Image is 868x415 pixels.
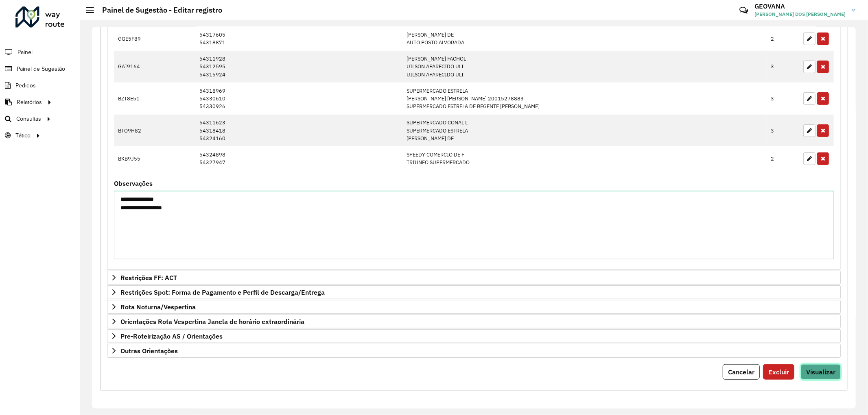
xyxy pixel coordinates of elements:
span: Tático [15,131,31,140]
span: [PERSON_NAME] DOS [PERSON_NAME] [754,11,846,18]
span: Pedidos [15,81,36,90]
td: 3 [767,83,799,115]
span: Relatórios [17,98,42,106]
span: Restrições FF: ACT [120,274,177,281]
td: BTO9H82 [114,115,195,147]
span: Painel de Sugestão [17,65,65,73]
td: BKB9J55 [114,146,195,170]
span: Visualizar [806,368,835,376]
td: 54324898 54327947 [195,146,402,170]
label: Observações [114,178,153,188]
span: Consultas [16,115,41,123]
span: Pre-Roteirização AS / Orientações [120,333,223,339]
span: Orientações Rota Vespertina Janela de horário extraordinária [120,318,304,325]
a: Contato Rápido [735,2,752,19]
a: Restrições Spot: Forma de Pagamento e Perfil de Descarga/Entrega [107,285,841,299]
a: Outras Orientações [107,344,841,358]
button: Visualizar [801,364,841,380]
span: Excluir [768,368,789,376]
td: [PERSON_NAME] DE AUTO POSTO ALVORADA [402,26,766,50]
h2: Painel de Sugestão - Editar registro [94,6,222,15]
td: 3 [767,115,799,147]
td: GAI9164 [114,51,195,83]
td: SUPERMERCADO CONAL L SUPERMERCADO ESTRELA [PERSON_NAME] DE [402,115,766,147]
td: SUPERMERCADO ESTRELA [PERSON_NAME] [PERSON_NAME] 20015278883 SUPERMERCADO ESTRELA DE REGENTE [PER... [402,83,766,115]
td: 54311623 54318418 54324160 [195,115,402,147]
td: 3 [767,51,799,83]
td: BZT8E51 [114,83,195,115]
span: Restrições Spot: Forma de Pagamento e Perfil de Descarga/Entrega [120,289,325,295]
td: 54318969 54330610 54330926 [195,83,402,115]
button: Cancelar [723,364,760,380]
a: Pre-Roteirização AS / Orientações [107,329,841,343]
button: Excluir [763,364,794,380]
a: Rota Noturna/Vespertina [107,300,841,314]
td: 54311928 54312595 54315924 [195,51,402,83]
a: Orientações Rota Vespertina Janela de horário extraordinária [107,315,841,328]
span: Cancelar [728,368,754,376]
td: 54317605 54318871 [195,26,402,50]
span: Outras Orientações [120,348,178,354]
td: SPEEDY COMERCIO DE F TRIUNFO SUPERMERCADO [402,146,766,170]
h3: GEOVANA [754,2,846,10]
td: [PERSON_NAME] FACHOL UILSON APARECIDO ULI UILSON APARECIDO ULI [402,51,766,83]
td: 2 [767,146,799,170]
span: Painel [17,48,33,56]
a: Restrições FF: ACT [107,271,841,285]
td: GGE5F89 [114,26,195,50]
span: Rota Noturna/Vespertina [120,304,196,310]
td: 2 [767,26,799,50]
